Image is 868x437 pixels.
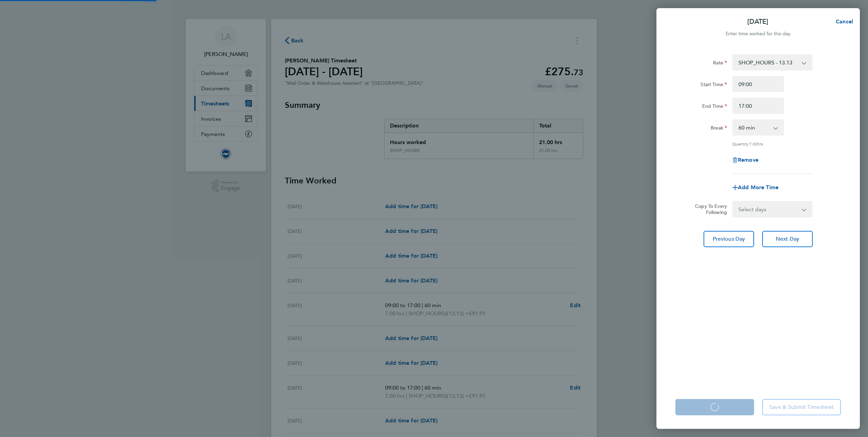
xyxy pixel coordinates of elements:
[749,141,757,146] span: 7.00
[704,231,754,247] button: Previous Day
[732,76,784,92] input: E.g. 08:00
[747,17,768,26] p: [DATE]
[713,60,727,68] label: Rate
[732,141,812,146] div: Quantity: hrs
[825,15,860,28] button: Cancel
[656,30,860,38] div: Enter time worked for this day.
[690,203,727,215] label: Copy To Every Following
[762,231,813,247] button: Next Day
[732,157,758,163] button: Remove
[738,157,758,163] span: Remove
[732,98,784,114] input: E.g. 18:00
[834,18,853,25] span: Cancel
[713,236,745,242] span: Previous Day
[738,184,778,191] span: Add More Time
[701,81,727,90] label: Start Time
[732,185,778,190] button: Add More Time
[776,236,799,242] span: Next Day
[702,103,727,111] label: End Time
[711,125,727,133] label: Break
